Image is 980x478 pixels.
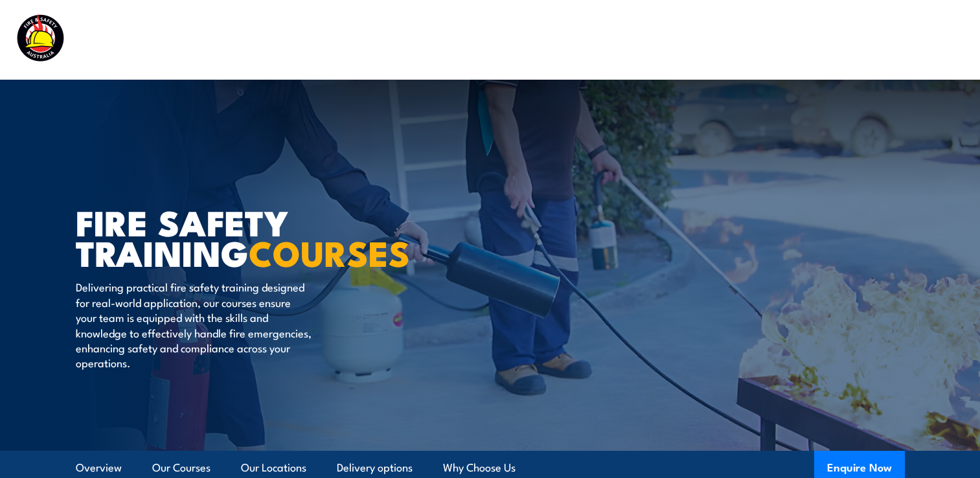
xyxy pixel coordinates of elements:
[76,207,396,267] h1: FIRE SAFETY TRAINING
[76,279,312,370] p: Delivering practical fire safety training designed for real-world application, our courses ensure...
[643,23,691,57] a: About Us
[878,23,919,57] a: Contact
[720,23,748,57] a: News
[346,23,432,57] a: Course Calendar
[777,23,850,57] a: Learner Portal
[277,23,317,57] a: Courses
[461,23,615,57] a: Emergency Response Services
[249,225,410,279] strong: COURSES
